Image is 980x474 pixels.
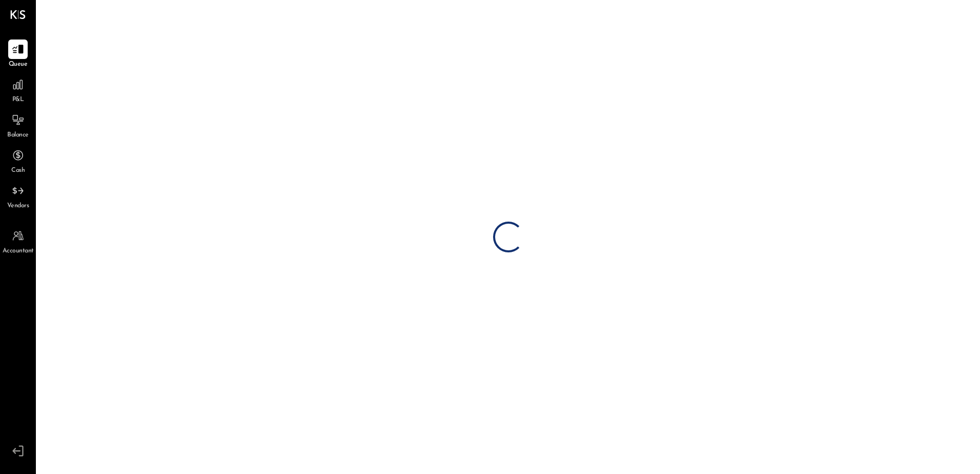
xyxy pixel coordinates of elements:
span: P&L [12,95,24,105]
span: Cash [11,166,25,175]
a: Balance [1,110,35,140]
a: Queue [1,39,35,69]
span: Queue [9,60,28,69]
a: P&L [1,75,35,105]
a: Cash [1,146,35,175]
a: Accountant [1,226,35,256]
span: Balance [7,131,29,140]
span: Accountant [3,247,34,256]
span: Vendors [7,202,29,211]
a: Vendors [1,181,35,211]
